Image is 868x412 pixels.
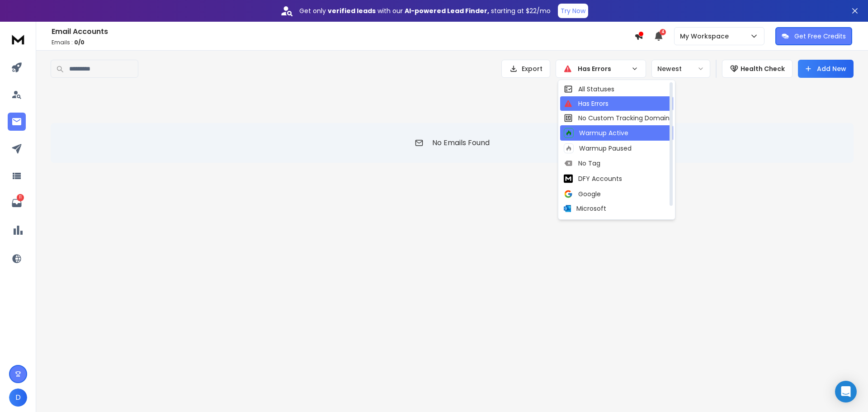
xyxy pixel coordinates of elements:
div: Warmup Active [564,128,628,138]
button: Newest [651,60,710,78]
div: Has Errors [564,99,609,108]
p: Try Now [561,6,585,15]
a: 11 [8,194,26,212]
p: Health Check [741,64,785,73]
p: Emails : [52,39,634,46]
span: 0 / 0 [74,38,85,46]
img: logo [9,31,27,47]
div: No Custom Tracking Domain [564,114,670,123]
div: Microsoft [564,204,606,213]
button: Get Free Credits [775,27,852,45]
button: D [9,388,27,407]
p: No Emails Found [432,137,490,148]
button: Export [501,60,550,78]
button: Health Check [722,60,793,78]
div: Warmup Paused [564,143,632,153]
div: No Tag [564,159,600,168]
button: Try Now [558,4,588,18]
span: 4 [660,29,666,35]
div: Google [564,189,601,199]
p: 11 [17,194,24,201]
p: Has Errors [578,64,627,73]
div: DFY Accounts [564,173,622,184]
strong: verified leads [328,6,376,15]
h1: Email Accounts [52,26,634,37]
p: Get Free Credits [794,32,846,41]
p: Get only with our starting at $22/mo [299,6,551,15]
div: Open Intercom Messenger [835,381,857,403]
strong: AI-powered Lead Finder, [405,6,489,15]
div: All Statuses [564,85,614,94]
button: Add New [798,60,854,78]
p: My Workspace [680,32,732,41]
